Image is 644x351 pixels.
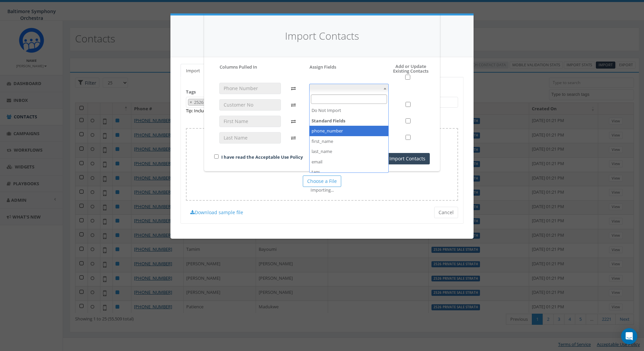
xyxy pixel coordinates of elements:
li: email [310,157,389,167]
h5: Assign Fields [310,64,336,70]
div: Open Intercom Messenger [621,328,637,344]
input: Select All [405,75,410,80]
input: Phone Number [219,83,281,94]
li: Do Not Import [310,105,389,116]
button: Import Contacts [385,153,430,164]
li: phone_number [310,126,389,136]
input: First Name [219,116,281,127]
li: tags [310,167,389,177]
h5: Columns Pulled In [220,64,257,70]
input: Customer No [219,99,281,111]
li: first_name [310,136,389,147]
a: I have read the Acceptable Use Policy [221,154,303,160]
input: Last Name [219,132,281,144]
input: Search [311,94,387,104]
li: Standard Fields [310,116,389,177]
h4: Import Contacts [214,29,430,43]
li: last_name [310,146,389,157]
strong: Standard Fields [310,116,389,126]
h5: Add or Update Existing Contacts [378,64,430,80]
